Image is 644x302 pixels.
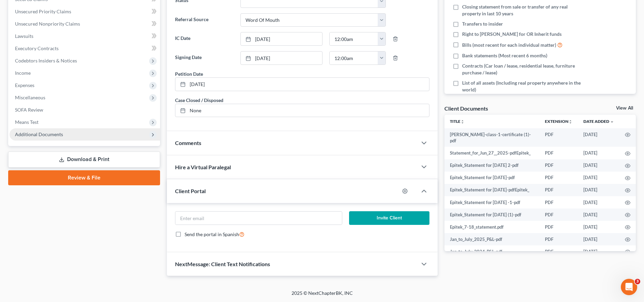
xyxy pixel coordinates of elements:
[621,279,637,295] iframe: Intercom live chat
[539,221,578,233] td: PDF
[444,159,539,172] td: Epitek_Statement for [DATE] 2-pdf
[539,159,578,172] td: PDF
[444,147,539,159] td: Statement_for_Jun_27__2025-pdfEpitek_
[8,170,160,185] a: Review & File
[462,31,562,38] span: Right to [PERSON_NAME] for OR Inherit funds
[175,164,231,170] span: Hire a Virtual Paralegal
[539,245,578,258] td: PDF
[175,78,429,91] a: [DATE]
[15,131,63,137] span: Additional Documents
[172,32,237,46] label: IC Date
[330,32,378,45] input: -- : --
[444,128,539,147] td: [PERSON_NAME]-class-1-certificate (1)-pdf
[635,279,640,284] span: 3
[175,104,429,117] a: None
[462,20,503,27] span: Transfers to insider
[578,245,619,258] td: [DATE]
[545,119,572,124] a: Extensionunfold_more
[444,208,539,221] td: Epitek_Statement for [DATE] (1)-pdf
[450,119,465,124] a: Titleunfold_more
[172,13,237,27] label: Referral Source
[241,32,322,45] a: [DATE]
[444,105,488,112] div: Client Documents
[349,211,429,225] button: Invite Client
[15,58,77,63] span: Codebtors Insiders & Notices
[578,233,619,245] td: [DATE]
[185,231,239,237] span: Send the portal in Spanish
[10,30,160,42] a: Lawsuits
[578,208,619,221] td: [DATE]
[175,212,342,225] input: Enter email
[10,5,160,18] a: Unsecured Priority Claims
[578,196,619,208] td: [DATE]
[15,107,43,113] span: SOFA Review
[539,208,578,221] td: PDF
[444,233,539,245] td: Jan_to_July_2025_P&L-pdf
[539,128,578,147] td: PDF
[128,290,516,302] div: 2025 © NextChapterBK, INC
[462,80,582,93] span: List of all assets (Including real property anywhere in the world)
[539,147,578,159] td: PDF
[539,184,578,196] td: PDF
[578,159,619,172] td: [DATE]
[616,106,633,111] a: View All
[15,33,33,39] span: Lawsuits
[10,42,160,55] a: Executory Contracts
[444,172,539,184] td: Epitek_Statement for [DATE]-pdf
[15,70,31,76] span: Income
[15,21,80,27] span: Unsecured Nonpriority Claims
[462,42,556,48] span: Bills (most recent for each individual matter)
[583,119,614,124] a: Date Added expand_more
[568,120,572,124] i: unfold_more
[175,140,201,146] span: Comments
[578,147,619,159] td: [DATE]
[10,18,160,30] a: Unsecured Nonpriority Claims
[539,233,578,245] td: PDF
[175,97,223,104] div: Case Closed / Disposed
[578,128,619,147] td: [DATE]
[175,70,203,77] div: Petition Date
[578,172,619,184] td: [DATE]
[8,152,160,168] a: Download & Print
[15,9,71,14] span: Unsecured Priority Claims
[462,3,582,17] span: Closing statement from sale or transfer of any real property in last 10 years
[15,95,45,100] span: Miscellaneous
[15,45,59,51] span: Executory Contracts
[460,120,465,124] i: unfold_more
[175,261,270,267] span: NextMessage: Client Text Notifications
[539,172,578,184] td: PDF
[15,82,34,88] span: Expenses
[539,196,578,208] td: PDF
[330,52,378,64] input: -- : --
[444,245,539,258] td: Jan_to_July_2024_P&L-pdf
[610,120,614,124] i: expand_more
[444,221,539,233] td: Epitek_7-18_statement.pdf
[175,188,206,194] span: Client Portal
[10,104,160,116] a: SOFA Review
[578,184,619,196] td: [DATE]
[462,62,582,76] span: Contracts (Car loan / lease, residential lease, furniture purchase / lease)
[241,52,322,64] a: [DATE]
[172,51,237,65] label: Signing Date
[462,52,547,59] span: Bank statements (Most recent 6 months)
[444,196,539,208] td: Epitek_Statement for [DATE] -1-pdf
[444,184,539,196] td: Epitek_Statement for [DATE]-pdfEpitek_
[578,221,619,233] td: [DATE]
[15,119,38,125] span: Means Test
